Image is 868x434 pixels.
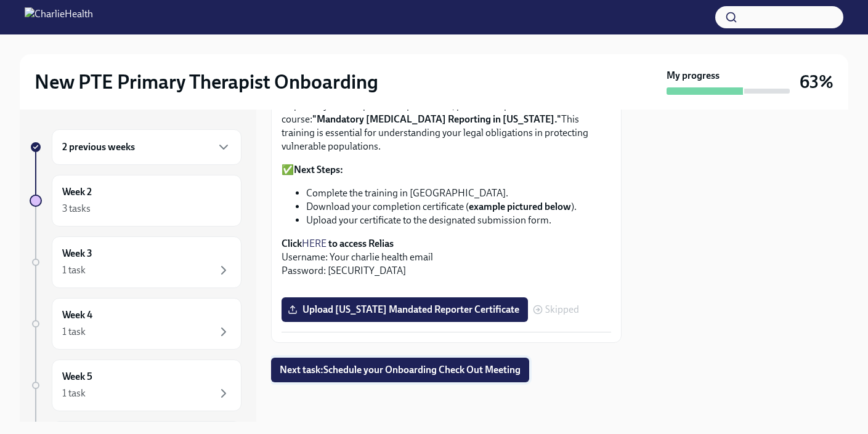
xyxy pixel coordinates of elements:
[62,185,92,199] h6: Week 2
[282,237,611,278] p: Username: Your charlie health email Password: [SECURITY_DATA]
[312,113,561,125] strong: "Mandatory [MEDICAL_DATA] Reporting in [US_STATE]."
[306,187,611,200] li: Complete the training in [GEOGRAPHIC_DATA].
[62,202,91,215] div: 3 tasks
[302,238,327,249] a: HERE
[62,370,92,384] h6: Week 5
[545,305,579,315] span: Skipped
[25,7,93,27] img: CharlieHealth
[30,360,241,411] a: Week 51 task
[62,387,86,400] div: 1 task
[306,200,611,214] li: Download your completion certificate ( ).
[667,69,720,82] strong: My progress
[294,164,343,175] strong: Next Steps:
[30,175,241,227] a: Week 23 tasks
[800,71,834,93] h3: 63%
[282,163,611,177] p: ✅
[62,308,92,322] h6: Week 4
[34,70,378,94] h2: New PTE Primary Therapist Onboarding
[469,201,571,212] strong: example pictured below
[290,303,519,316] span: Upload [US_STATE] Mandated Reporter Certificate
[328,238,394,249] strong: to access Relias
[30,236,241,288] a: Week 31 task
[62,263,86,277] div: 1 task
[52,129,241,165] div: 2 previous weeks
[62,140,135,154] h6: 2 previous weeks
[282,297,528,322] label: Upload [US_STATE] Mandated Reporter Certificate
[62,247,92,260] h6: Week 3
[280,364,521,376] span: Next task : Schedule your Onboarding Check Out Meeting
[282,99,611,153] p: As part of your compliance requirements, please complete the Relias course: This training is esse...
[271,358,529,382] button: Next task:Schedule your Onboarding Check Out Meeting
[282,238,302,249] strong: Click
[306,214,611,227] li: Upload your certificate to the designated submission form.
[30,298,241,350] a: Week 41 task
[62,325,86,339] div: 1 task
